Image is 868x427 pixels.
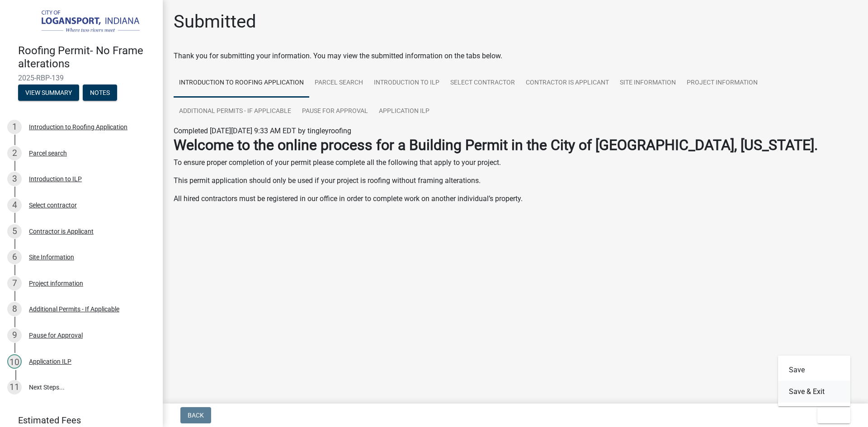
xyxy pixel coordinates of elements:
div: 6 [7,250,22,264]
h1: Submitted [174,11,256,33]
a: Additional Permits - If Applicable [174,97,297,126]
p: To ensure proper completion of your permit please complete all the following that apply to your p... [174,157,857,168]
button: View Summary [18,84,79,101]
p: All hired contractors must be registered in our office in order to complete work on another indiv... [174,193,857,204]
span: Completed [DATE][DATE] 9:33 AM EDT by tingleyroofing [174,127,351,135]
span: 2025-RBP-139 [18,74,145,82]
button: Exit [817,407,850,423]
button: Save [778,359,850,381]
div: Project information [29,280,83,286]
button: Back [180,407,211,423]
div: Additional Permits - If Applicable [29,306,119,312]
a: Introduction to ILP [368,69,445,98]
strong: Welcome to the online process for a Building Permit in the City of [GEOGRAPHIC_DATA], [US_STATE]. [174,136,818,154]
img: City of Logansport, Indiana [18,9,148,35]
a: Contractor is Applicant [520,69,614,98]
a: Project information [681,69,763,98]
span: Back [188,412,204,419]
div: 4 [7,198,22,212]
a: Application ILP [373,97,435,126]
a: Pause for Approval [297,97,373,126]
p: This permit application should only be used if your project is roofing without framing alterations. [174,175,857,186]
div: 10 [7,354,22,369]
wm-modal-confirm: Notes [83,90,117,97]
div: 2 [7,146,22,160]
div: 9 [7,328,22,343]
div: 8 [7,302,22,316]
div: Application ILP [29,358,71,365]
a: Introduction to Roofing Application [174,69,309,98]
div: 3 [7,172,22,186]
span: Exit [825,412,838,419]
div: Pause for Approval [29,332,83,338]
button: Notes [83,84,117,101]
wm-modal-confirm: Summary [18,90,79,97]
div: Site Information [29,254,74,260]
div: 7 [7,276,22,291]
div: Contractor is Applicant [29,228,94,235]
a: Site Information [614,69,681,98]
a: Parcel search [309,69,368,98]
a: Select contractor [445,69,520,98]
div: Parcel search [29,150,67,156]
h4: Roofing Permit- No Frame alterations [18,44,156,70]
div: Introduction to ILP [29,176,82,182]
button: Save & Exit [778,381,850,403]
div: 11 [7,380,22,394]
div: 5 [7,224,22,239]
div: 1 [7,120,22,134]
div: Introduction to Roofing Application [29,124,127,130]
div: Select contractor [29,202,77,208]
div: Exit [778,356,850,406]
div: Thank you for submitting your information. You may view the submitted information on the tabs below. [174,51,857,61]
